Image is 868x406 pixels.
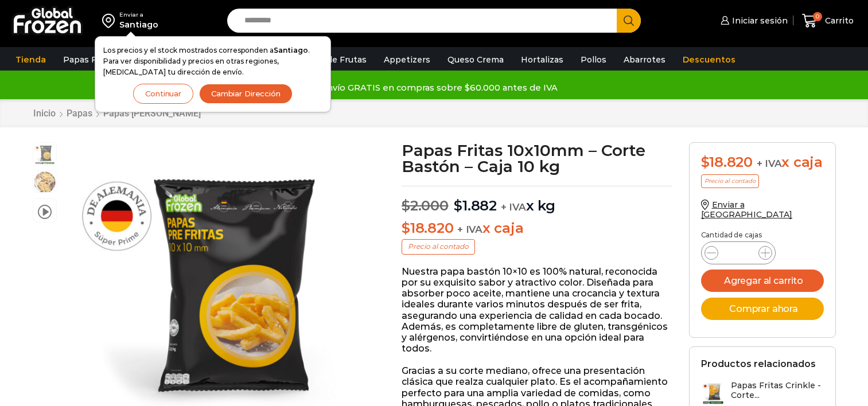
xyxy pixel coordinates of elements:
span: Iniciar sesión [729,15,788,26]
img: address-field-icon.svg [102,11,119,30]
span: + IVA [757,158,782,169]
span: 0 [813,12,822,21]
a: Papas Fritas [57,49,121,71]
span: $ [402,220,410,236]
input: Product quantity [727,245,749,261]
span: 10×10 [33,143,56,166]
span: + IVA [457,224,482,235]
p: Nuestra papa bastón 10×10 es 100% natural, reconocida por su exquisito sabor y atractivo color. D... [402,266,672,354]
a: Descuentos [677,49,741,71]
p: Precio al contado [701,174,759,188]
a: Abarrotes [618,49,671,71]
p: Cantidad de cajas [701,231,824,239]
p: Precio al contado [402,239,475,254]
div: Enviar a [119,11,158,19]
nav: Breadcrumb [33,108,201,119]
p: x caja [402,220,672,237]
bdi: 2.000 [402,197,449,214]
p: x kg [402,186,672,214]
button: Search button [617,9,641,33]
span: Carrito [822,15,854,26]
a: Papas [66,108,93,119]
button: Continuar [133,84,193,104]
h2: Productos relacionados [701,358,816,369]
strong: Santiago [274,46,308,54]
p: Los precios y el stock mostrados corresponden a . Para ver disponibilidad y precios en otras regi... [103,45,322,78]
a: Inicio [33,108,56,119]
bdi: 1.882 [454,197,497,214]
a: Hortalizas [515,49,569,71]
a: Enviar a [GEOGRAPHIC_DATA] [701,200,793,220]
button: Cambiar Dirección [199,84,293,104]
button: Comprar ahora [701,298,824,320]
a: Pollos [575,49,612,71]
h3: Papas Fritas Crinkle - Corte... [731,381,824,400]
a: Appetizers [378,49,436,71]
a: Papas Fritas Crinkle - Corte... [701,381,824,405]
span: 10×10 [33,171,56,194]
a: Pulpa de Frutas [295,49,372,71]
button: Agregar al carrito [701,270,824,292]
span: + IVA [501,201,526,213]
a: Papas [PERSON_NAME] [103,108,201,119]
a: 0 Carrito [799,7,857,34]
a: Iniciar sesión [718,9,788,32]
a: Tienda [10,49,52,71]
h1: Papas Fritas 10x10mm – Corte Bastón – Caja 10 kg [402,142,672,174]
span: $ [701,154,710,170]
a: Queso Crema [442,49,509,71]
span: $ [454,197,462,214]
bdi: 18.820 [402,220,453,236]
bdi: 18.820 [701,154,753,170]
span: $ [402,197,410,214]
div: Santiago [119,19,158,30]
div: x caja [701,154,824,171]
